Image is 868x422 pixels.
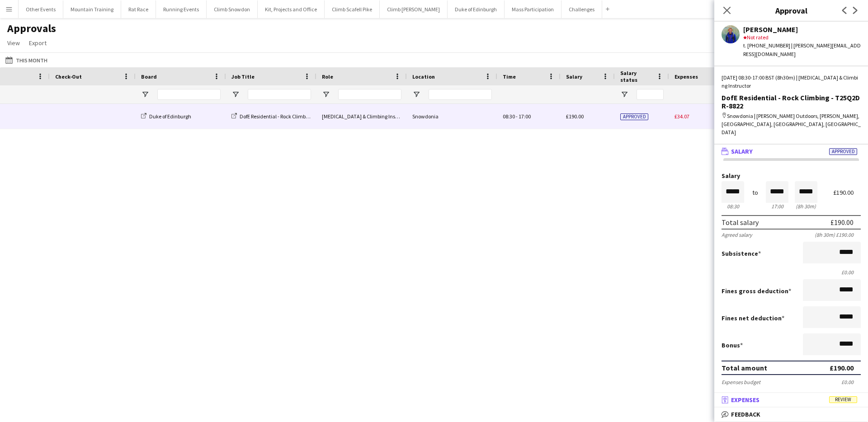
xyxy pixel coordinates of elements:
[240,113,351,120] span: DofE Residential - Rock Climbing - T25Q2DR-8822
[63,0,121,18] button: Mountain Training
[722,112,861,137] div: Snowdonia | [PERSON_NAME] Outdoors, [PERSON_NAME], [GEOGRAPHIC_DATA], [GEOGRAPHIC_DATA], [GEOGRAP...
[722,341,743,349] label: Bonus
[157,89,221,100] input: Board Filter Input
[231,90,240,98] button: Open Filter Menu
[714,145,868,158] mat-expansion-panel-header: SalaryApproved
[752,189,758,196] div: to
[731,410,760,418] span: Feedback
[722,94,861,110] div: DofE Residential - Rock Climbing - T25Q2DR-8822
[156,0,207,18] button: Running Events
[722,231,752,238] div: Agreed salary
[722,287,791,295] label: Fines gross deduction
[722,74,861,90] div: [DATE] 08:30-17:00 BST (8h30m) | [MEDICAL_DATA] & Climbing Instructor
[503,113,515,120] span: 08:30
[231,113,351,120] a: DofE Residential - Rock Climbing - T25Q2DR-8822
[322,73,333,80] span: Role
[722,379,760,385] div: Expenses budget
[231,73,255,80] span: Job Title
[316,104,407,129] div: [MEDICAL_DATA] & Climbing Instructor
[722,249,761,258] label: Subsistence
[503,73,516,80] span: Time
[516,113,518,120] span: -
[566,73,582,80] span: Salary
[4,37,24,49] a: View
[675,73,698,80] span: Expenses
[55,73,82,80] span: Check-Out
[766,203,788,210] div: 17:00
[722,269,861,276] div: £0.00
[714,408,868,421] mat-expansion-panel-header: Feedback
[722,203,744,210] div: 08:30
[519,113,531,120] span: 17:00
[829,396,857,403] span: Review
[731,147,753,155] span: Salary
[429,89,492,100] input: Location Filter Input
[322,90,330,98] button: Open Filter Menu
[7,39,20,47] span: View
[722,218,759,227] div: Total salary
[121,0,156,18] button: Rat Race
[722,363,767,372] div: Total amount
[141,90,149,98] button: Open Filter Menu
[743,33,861,42] div: Not rated
[833,189,861,196] div: £190.00
[620,113,648,120] span: Approved
[743,42,861,58] div: t. [PHONE_NUMBER] | [PERSON_NAME][EMAIL_ADDRESS][DOMAIN_NAME]
[561,0,602,18] button: Challenges
[722,173,861,179] label: Salary
[412,73,435,80] span: Location
[141,113,191,120] a: Duke of Edinburgh
[637,89,664,100] input: Salary status Filter Input
[722,314,784,322] label: Fines net deduction
[25,37,50,49] a: Export
[841,379,861,385] div: £0.00
[830,363,854,372] div: £190.00
[675,113,689,120] span: £34.07
[795,203,817,210] div: 8h 30m
[19,0,63,18] button: Other Events
[412,90,420,98] button: Open Filter Menu
[620,90,628,98] button: Open Filter Menu
[714,5,868,16] h3: Approval
[141,73,157,80] span: Board
[830,218,854,227] div: £190.00
[815,231,861,238] div: (8h 30m) £190.00
[29,39,47,47] span: Export
[829,148,857,155] span: Approved
[380,0,448,18] button: Climb [PERSON_NAME]
[505,0,561,18] button: Mass Participation
[743,25,861,33] div: [PERSON_NAME]
[207,0,258,18] button: Climb Snowdon
[338,89,401,100] input: Role Filter Input
[4,55,49,66] button: This Month
[714,393,868,407] mat-expansion-panel-header: ExpensesReview
[248,89,311,100] input: Job Title Filter Input
[448,0,505,18] button: Duke of Edinburgh
[325,0,380,18] button: Climb Scafell Pike
[258,0,325,18] button: Kit, Projects and Office
[731,396,759,404] span: Expenses
[149,113,191,120] span: Duke of Edinburgh
[566,113,584,120] span: £190.00
[407,104,497,129] div: Snowdonia
[620,70,653,83] span: Salary status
